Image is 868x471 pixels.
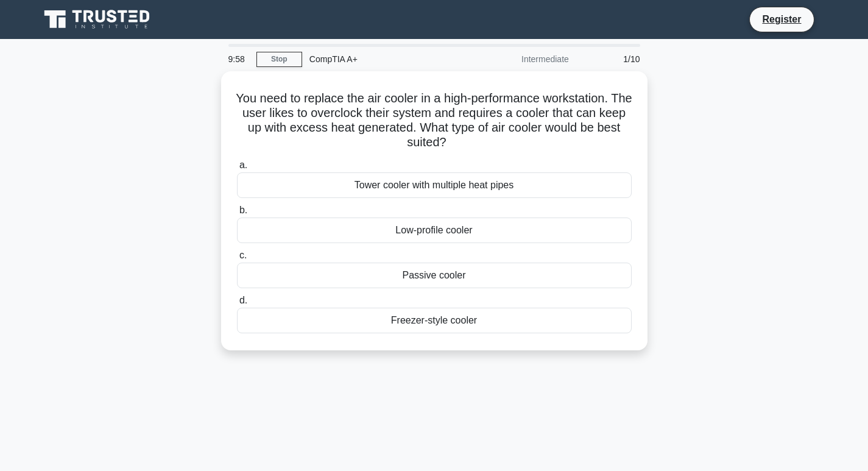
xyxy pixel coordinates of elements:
[302,47,470,71] div: CompTIA A+
[239,160,247,170] span: a.
[237,263,632,288] div: Passive cooler
[239,250,247,260] span: c.
[237,218,632,243] div: Low-profile cooler
[755,12,808,27] a: Register
[236,91,633,151] h5: You need to replace the air cooler in a high-performance workstation. The user likes to overclock...
[221,47,256,71] div: 9:58
[256,52,302,67] a: Stop
[237,308,632,333] div: Freezer-style cooler
[239,205,247,215] span: b.
[239,295,247,305] span: d.
[576,47,647,71] div: 1/10
[237,172,632,198] div: Tower cooler with multiple heat pipes
[470,47,576,71] div: Intermediate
